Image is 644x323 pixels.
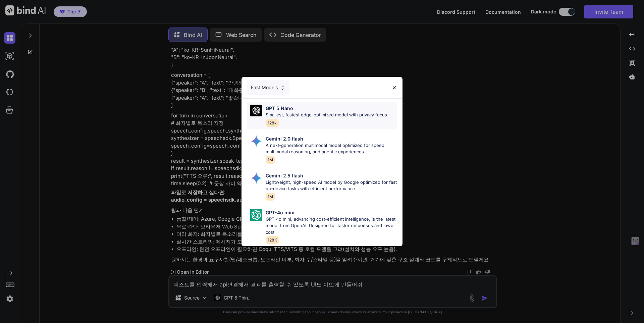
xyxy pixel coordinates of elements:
p: Gemini 2.5 flash [266,172,303,179]
img: Pick Models [250,172,262,184]
span: 128K [266,236,279,244]
span: 1M [266,156,275,164]
p: GPT-4o mini, advancing cost-efficient intelligence, is the latest model from OpenAI. Designed for... [266,216,397,236]
img: close [391,85,397,91]
p: GPT 5 Nano [266,105,293,112]
span: 1M [266,193,275,201]
p: Gemini 2.0 flash [266,135,303,142]
p: A next-generation multimodal model optimized for speed, multimodal reasoning, and agentic experie... [266,142,397,155]
img: Pick Models [250,209,262,221]
img: Pick Models [250,105,262,116]
span: 128k [266,119,279,127]
img: Pick Models [280,85,285,91]
img: Pick Models [250,135,262,147]
p: Smallest, fastest edge-optimized model with privacy focus [266,112,387,118]
p: GPT-4o mini [266,209,294,216]
div: Fast Models [247,80,289,95]
p: Lightweight, high-speed AI model by Google optimized for fast on-device tasks with efficient perf... [266,179,397,192]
